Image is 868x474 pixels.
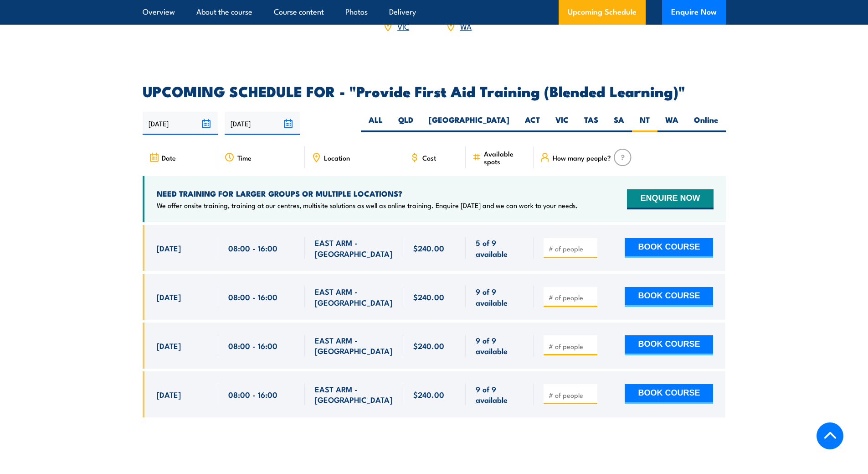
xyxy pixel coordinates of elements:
[157,292,181,302] span: [DATE]
[228,389,277,400] span: 08:00 - 16:00
[143,112,218,135] input: From date
[422,154,436,161] span: Cost
[228,292,277,302] span: 08:00 - 16:00
[549,244,594,253] input: # of people
[460,21,472,31] a: WA
[157,389,181,400] span: [DATE]
[484,150,527,165] span: Available spots
[476,384,524,405] span: 9 of 9 available
[476,237,524,259] span: 5 of 9 available
[606,115,632,132] label: SA
[476,335,524,356] span: 9 of 9 available
[548,115,576,132] label: VIC
[315,384,393,405] span: EAST ARM - [GEOGRAPHIC_DATA]
[390,115,421,132] label: QLD
[225,112,300,135] input: To date
[421,115,517,132] label: [GEOGRAPHIC_DATA]
[228,340,277,351] span: 08:00 - 16:00
[553,154,611,161] span: How many people?
[576,115,606,132] label: TAS
[632,115,657,132] label: NT
[324,154,350,161] span: Location
[413,292,444,302] span: $240.00
[625,335,713,355] button: BOOK COURSE
[625,238,713,258] button: BOOK COURSE
[315,286,393,307] span: EAST ARM - [GEOGRAPHIC_DATA]
[157,188,578,198] h4: NEED TRAINING FOR LARGER GROUPS OR MULTIPLE LOCATIONS?
[476,286,524,307] span: 9 of 9 available
[517,115,548,132] label: ACT
[143,84,726,97] h2: UPCOMING SCHEDULE FOR - "Provide First Aid Training (Blended Learning)"
[413,389,444,400] span: $240.00
[397,21,409,31] a: VIC
[549,391,594,400] input: # of people
[625,287,713,307] button: BOOK COURSE
[315,335,393,356] span: EAST ARM - [GEOGRAPHIC_DATA]
[549,293,594,302] input: # of people
[157,201,578,210] p: We offer onsite training, training at our centres, multisite solutions as well as online training...
[413,340,444,351] span: $240.00
[625,384,713,404] button: BOOK COURSE
[361,115,390,132] label: ALL
[157,243,181,253] span: [DATE]
[549,342,594,351] input: # of people
[627,189,713,209] button: ENQUIRE NOW
[162,154,176,161] span: Date
[237,154,252,161] span: Time
[413,243,444,253] span: $240.00
[228,243,277,253] span: 08:00 - 16:00
[657,115,686,132] label: WA
[686,115,726,132] label: Online
[315,237,393,259] span: EAST ARM - [GEOGRAPHIC_DATA]
[157,340,181,351] span: [DATE]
